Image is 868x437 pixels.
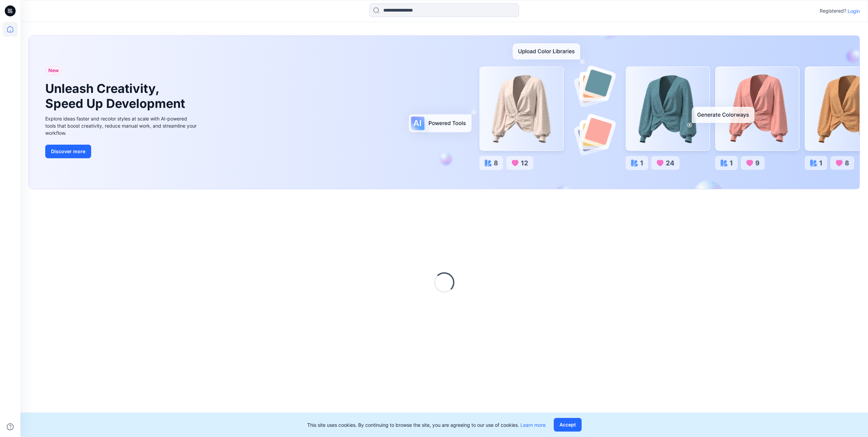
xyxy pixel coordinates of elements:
p: Registered? [820,7,846,15]
div: Explore ideas faster and recolor styles at scale with AI-powered tools that boost creativity, red... [45,115,198,136]
a: Learn more [520,422,546,428]
h1: Unleash Creativity, Speed Up Development [45,81,188,111]
button: Discover more [45,145,91,158]
button: Accept [554,418,582,432]
span: New [48,66,59,75]
p: This site uses cookies. By continuing to browse the site, you are agreeing to our use of cookies. [307,421,546,428]
p: Login [848,7,860,15]
a: Discover more [45,145,198,158]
